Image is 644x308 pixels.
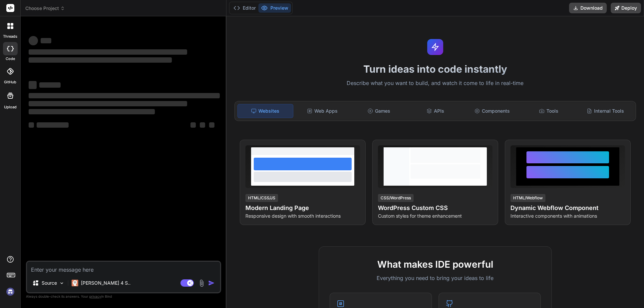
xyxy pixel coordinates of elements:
[25,5,65,12] span: Choose Project
[510,213,625,219] p: Interactive components with animations
[510,203,625,213] h4: Dynamic Webflow Component
[208,280,215,286] img: icon
[72,280,78,286] img: Claude 4 Sonnet
[408,104,463,118] div: APIs
[378,194,414,202] div: CSS/WordPress
[510,194,545,202] div: HTML/Webflow
[245,213,360,219] p: Responsive design with smooth interactions
[200,122,205,128] span: ‌
[209,122,214,128] span: ‌
[29,57,172,63] span: ‌
[29,93,220,98] span: ‌
[190,122,196,128] span: ‌
[258,3,291,13] button: Preview
[29,36,38,45] span: ‌
[42,280,57,286] p: Source
[330,257,541,271] h2: What makes IDE powerful
[89,294,101,298] span: privacy
[237,104,293,118] div: Websites
[230,63,640,75] h1: Turn ideas into code instantly
[81,280,131,286] p: [PERSON_NAME] 4 S..
[245,194,278,202] div: HTML/CSS/JS
[245,203,360,213] h4: Modern Landing Page
[378,213,492,219] p: Custom styles for theme enhancement
[569,3,607,13] button: Download
[6,56,15,62] label: code
[5,286,16,297] img: signin
[26,293,221,300] p: Always double-check its answers. Your in Bind
[29,101,187,106] span: ‌
[521,104,576,118] div: Tools
[4,79,16,85] label: GitHub
[37,122,69,128] span: ‌
[351,104,407,118] div: Games
[29,49,187,55] span: ‌
[3,34,17,39] label: threads
[4,104,17,110] label: Upload
[465,104,520,118] div: Components
[230,79,640,88] p: Describe what you want to build, and watch it come to life in real-time
[39,82,61,88] span: ‌
[29,109,155,114] span: ‌
[295,104,350,118] div: Web Apps
[59,280,65,286] img: Pick Models
[29,122,34,128] span: ‌
[378,203,492,213] h4: WordPress Custom CSS
[231,3,258,13] button: Editor
[41,38,51,43] span: ‌
[611,3,641,13] button: Deploy
[29,81,37,89] span: ‌
[198,279,205,287] img: attachment
[330,274,541,282] p: Everything you need to bring your ideas to life
[578,104,633,118] div: Internal Tools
